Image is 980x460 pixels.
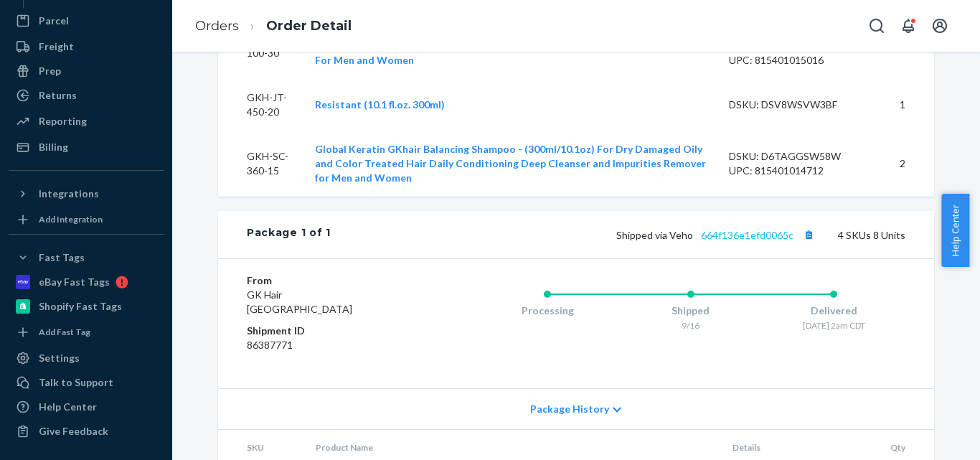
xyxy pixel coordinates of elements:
[39,187,99,201] div: Integrations
[619,319,763,332] div: 9/16
[39,14,69,28] div: Parcel
[729,53,864,67] div: UPC: 815401015016
[39,114,87,128] div: Reporting
[9,35,164,58] a: Freight
[9,110,164,133] a: Reporting
[862,11,891,40] button: Open Search Box
[315,98,445,111] a: Resistant (10.1 fl.oz. 300ml)
[875,131,934,197] td: 2
[762,304,905,318] div: Delivered
[9,295,164,318] a: Shopify Fast Tags
[9,182,164,205] button: Integrations
[39,400,97,414] div: Help Center
[39,375,113,390] div: Talk to Support
[184,5,363,47] ol: breadcrumbs
[266,18,352,34] a: Order Detail
[9,84,164,107] a: Returns
[39,326,90,338] div: Add Fast Tag
[729,98,864,112] div: DSKU: DSV8WSVW3BF
[39,140,68,154] div: Billing
[9,324,164,341] a: Add Fast Tag
[39,299,122,314] div: Shopify Fast Tags
[619,304,763,318] div: Shipped
[925,11,954,40] button: Open account menu
[799,225,818,244] button: Copy tracking number
[247,338,418,352] dd: 86387771
[39,275,110,289] div: eBay Fast Tags
[195,18,239,34] a: Orders
[9,9,164,32] a: Parcel
[39,88,77,103] div: Returns
[9,420,164,443] button: Give Feedback
[247,273,418,288] dt: From
[941,194,969,267] button: Help Center
[9,60,164,83] a: Prep
[218,79,303,131] td: GKH-JT-450-20
[39,250,85,265] div: Fast Tags
[894,11,923,40] button: Open notifications
[247,225,331,244] div: Package 1 of 1
[9,271,164,294] a: eBay Fast Tags
[530,402,609,416] span: Package History
[9,395,164,418] a: Help Center
[729,164,864,178] div: UPC: 815401014712
[9,371,164,394] a: Talk to Support
[218,131,303,197] td: GKH-SC-360-15
[729,149,864,164] div: DSKU: D6TAGGSW58W
[247,324,418,338] dt: Shipment ID
[39,64,61,78] div: Prep
[315,143,706,184] a: Global Keratin GKhair Balancing Shampoo - (300ml/10.1oz) For Dry Damaged Oily and Color Treated H...
[701,229,793,241] a: 664f136e1efd0065c
[331,225,905,244] div: 4 SKUs 8 Units
[9,347,164,370] a: Settings
[762,319,905,332] div: [DATE] 2am CDT
[875,79,934,131] td: 1
[39,424,108,438] div: Give Feedback
[9,246,164,269] button: Fast Tags
[476,304,619,318] div: Processing
[39,39,74,54] div: Freight
[616,229,818,241] span: Shipped via Veho
[39,213,103,225] div: Add Integration
[9,211,164,228] a: Add Integration
[9,136,164,159] a: Billing
[39,351,80,365] div: Settings
[247,288,352,315] span: GK Hair [GEOGRAPHIC_DATA]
